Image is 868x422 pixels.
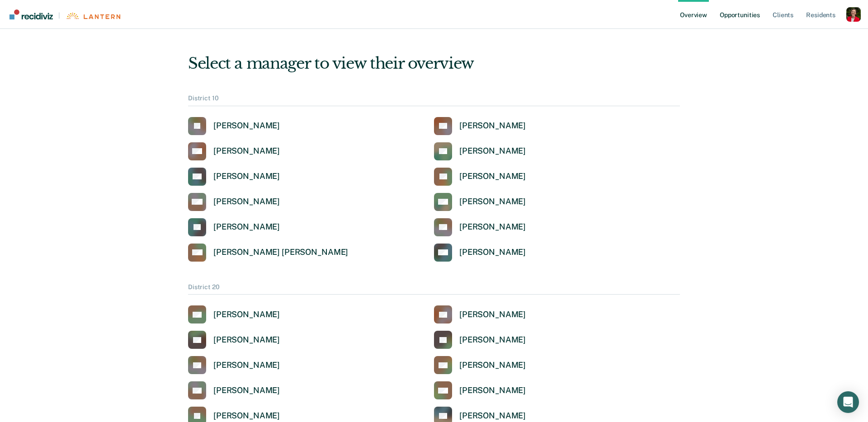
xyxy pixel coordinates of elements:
a: [PERSON_NAME] [188,117,280,135]
span: | [53,12,66,19]
a: [PERSON_NAME] [188,168,280,186]
a: [PERSON_NAME] [434,305,526,324]
a: [PERSON_NAME] [188,142,280,160]
a: [PERSON_NAME] [434,381,526,399]
div: [PERSON_NAME] [213,222,280,232]
div: [PERSON_NAME] [459,121,526,131]
div: [PERSON_NAME] [459,360,526,370]
img: Lantern [66,13,120,19]
a: [PERSON_NAME] [434,356,526,374]
a: [PERSON_NAME] [188,193,280,211]
a: [PERSON_NAME] [434,218,526,236]
button: Profile dropdown button [846,7,861,22]
a: [PERSON_NAME] [188,356,280,374]
div: [PERSON_NAME] [459,222,526,232]
a: [PERSON_NAME] [434,168,526,186]
a: [PERSON_NAME] [188,331,280,349]
a: [PERSON_NAME] [434,244,526,262]
div: [PERSON_NAME] [213,360,280,370]
div: [PERSON_NAME] [459,197,526,207]
div: [PERSON_NAME] [213,197,280,207]
div: [PERSON_NAME] [213,171,280,182]
div: [PERSON_NAME] [PERSON_NAME] [213,247,348,258]
div: [PERSON_NAME] [459,171,526,182]
a: [PERSON_NAME] [434,193,526,211]
a: [PERSON_NAME] [PERSON_NAME] [188,244,348,262]
div: [PERSON_NAME] [459,146,526,156]
div: [PERSON_NAME] [213,411,280,421]
div: Open Intercom Messenger [837,391,859,413]
a: [PERSON_NAME] [188,218,280,236]
div: [PERSON_NAME] [213,385,280,396]
div: [PERSON_NAME] [459,335,526,345]
div: [PERSON_NAME] [459,247,526,258]
div: District 10 [188,94,680,106]
a: [PERSON_NAME] [188,305,280,324]
div: District 20 [188,283,680,295]
img: Recidiviz [9,9,53,19]
div: [PERSON_NAME] [213,309,280,320]
a: [PERSON_NAME] [434,117,526,135]
div: [PERSON_NAME] [213,146,280,156]
div: [PERSON_NAME] [213,121,280,131]
a: [PERSON_NAME] [188,381,280,399]
div: [PERSON_NAME] [459,309,526,320]
div: [PERSON_NAME] [459,411,526,421]
div: [PERSON_NAME] [213,335,280,345]
div: Select a manager to view their overview [188,54,680,73]
a: [PERSON_NAME] [434,331,526,349]
div: [PERSON_NAME] [459,385,526,396]
a: [PERSON_NAME] [434,142,526,160]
